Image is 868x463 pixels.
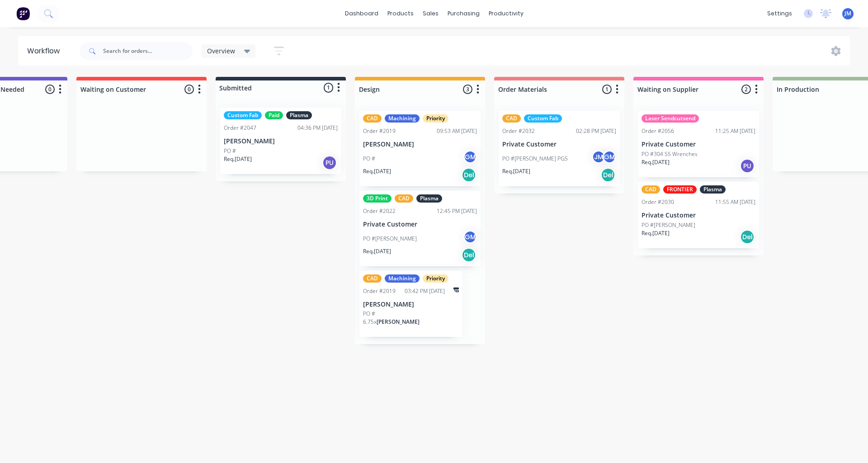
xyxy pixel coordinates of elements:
[224,111,262,119] div: Custom Fab
[642,114,699,123] div: Laser Sendcutsend
[363,194,392,203] div: 3D Print
[418,7,443,20] div: sales
[592,150,605,164] div: JM
[638,182,759,248] div: CADFRONTIERPlasmaOrder #203011:55 AM [DATE]Private CustomerPO #[PERSON_NAME]Req.[DATE]Del
[363,207,396,215] div: Order #2022
[395,194,413,203] div: CAD
[462,168,476,182] div: Del
[642,185,660,194] div: CAD
[642,141,755,148] p: Private Customer
[437,127,477,135] div: 09:53 AM [DATE]
[385,114,420,123] div: Machining
[463,150,477,164] div: GM
[363,310,375,318] p: PO #
[363,235,417,243] p: PO #[PERSON_NAME]
[642,229,670,237] p: Req. [DATE]
[224,124,256,132] div: Order #2047
[502,167,530,175] p: Req. [DATE]
[443,7,484,20] div: purchasing
[499,111,620,186] div: CADCustom FabOrder #203202:28 PM [DATE]Private CustomerPO #[PERSON_NAME] PGSJMGMReq.[DATE]Del
[663,185,697,194] div: FRONTIER
[642,150,698,158] p: PO #304 SS Wrenches
[207,46,235,56] span: Overview
[224,147,236,155] p: PO #
[502,141,616,148] p: Private Customer
[383,7,418,20] div: products
[322,156,337,170] div: PU
[463,230,477,244] div: GM
[224,137,338,145] p: [PERSON_NAME]
[603,150,616,164] div: GM
[740,230,755,244] div: Del
[363,247,391,255] p: Req. [DATE]
[363,127,396,135] div: Order #2019
[423,114,448,123] div: Priority
[642,221,695,229] p: PO #[PERSON_NAME]
[16,7,30,20] img: Factory
[740,159,755,173] div: PU
[27,46,64,57] div: Workflow
[103,42,193,60] input: Search for orders...
[700,185,726,194] div: Plasma
[405,287,445,295] div: 03:42 PM [DATE]
[423,274,448,283] div: Priority
[265,111,283,119] div: Paid
[224,155,252,163] p: Req. [DATE]
[377,318,420,326] span: [PERSON_NAME]
[363,287,396,295] div: Order #2019
[642,158,670,166] p: Req. [DATE]
[642,212,755,219] p: Private Customer
[763,7,797,20] div: settings
[437,207,477,215] div: 12:45 PM [DATE]
[524,114,562,123] div: Custom Fab
[416,194,442,203] div: Plasma
[359,191,481,266] div: 3D PrintCADPlasmaOrder #202212:45 PM [DATE]Private CustomerPO #[PERSON_NAME]GMReq.[DATE]Del
[363,318,377,326] span: 6.75 x
[340,7,383,20] a: dashboard
[363,155,375,163] p: PO #
[359,111,481,186] div: CADMachiningPriorityOrder #201909:53 AM [DATE][PERSON_NAME]PO #GMReq.[DATE]Del
[363,141,477,148] p: [PERSON_NAME]
[359,271,462,337] div: CADMachiningPriorityOrder #201903:42 PM [DATE][PERSON_NAME]PO #6.75x[PERSON_NAME]
[502,155,568,163] p: PO #[PERSON_NAME] PGS
[385,274,420,283] div: Machining
[715,127,755,135] div: 11:25 AM [DATE]
[502,127,535,135] div: Order #2032
[642,127,674,135] div: Order #2056
[286,111,312,119] div: Plasma
[502,114,521,123] div: CAD
[484,7,528,20] div: productivity
[363,274,382,283] div: CAD
[363,167,391,175] p: Req. [DATE]
[462,248,476,262] div: Del
[638,111,759,177] div: Laser SendcutsendOrder #205611:25 AM [DATE]Private CustomerPO #304 SS WrenchesReq.[DATE]PU
[844,9,851,18] span: JM
[363,221,477,228] p: Private Customer
[363,114,382,123] div: CAD
[642,198,674,206] div: Order #2030
[576,127,616,135] div: 02:28 PM [DATE]
[601,168,615,182] div: Del
[220,108,341,174] div: Custom FabPaidPlasmaOrder #204704:36 PM [DATE][PERSON_NAME]PO #Req.[DATE]PU
[363,301,459,308] p: [PERSON_NAME]
[715,198,755,206] div: 11:55 AM [DATE]
[297,124,338,132] div: 04:36 PM [DATE]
